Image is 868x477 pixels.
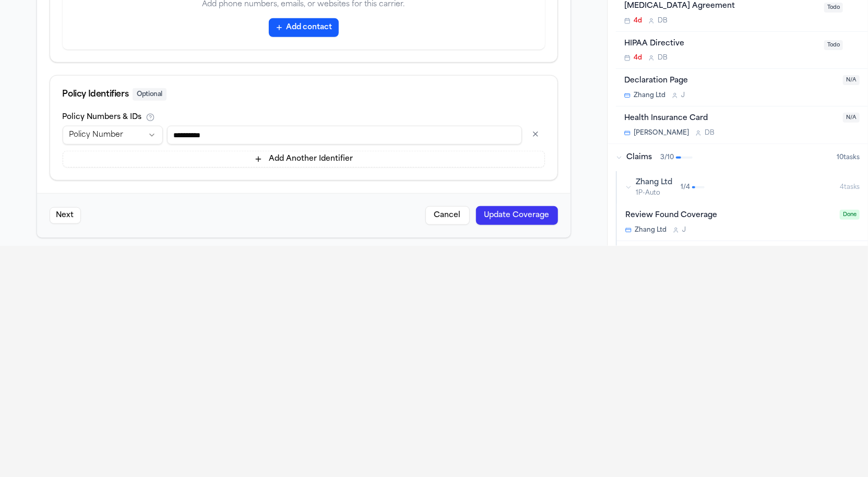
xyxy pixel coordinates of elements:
span: 10 task s [837,153,860,162]
span: Claims [626,152,652,163]
div: HIPAA Directive [624,38,818,50]
button: Snooze task [847,1,860,13]
span: 3 / 10 [660,153,674,162]
div: Open task: Health Insurance Card [616,106,868,144]
span: Zhang Ltd [635,226,667,234]
div: Open task: HIPAA Directive [616,32,868,69]
button: Add contact [269,18,339,37]
div: Open task: Review Found Coverage [617,204,868,241]
label: Policy Numbers & IDs [63,114,142,121]
div: Open task: Declaration Page [616,69,868,106]
div: Policy Identifiers [63,88,545,101]
span: N/A [843,113,860,123]
span: 4 task s [840,183,860,192]
button: Add Another Identifier [63,151,545,168]
span: 1P-Auto [636,189,672,197]
button: Snooze task [847,38,860,51]
button: Zhang Ltd1P-Auto1/44tasks [617,171,868,204]
span: Optional [133,88,167,101]
span: Done [840,210,860,220]
span: Zhang Ltd [634,91,665,100]
button: Update Coverage [476,206,558,225]
span: Todo [824,3,843,13]
span: J [682,226,686,234]
button: Claims3/1010tasks [608,144,868,171]
span: 4d [634,54,642,62]
span: [PERSON_NAME] [634,129,689,137]
span: D B [705,129,715,137]
button: Next [50,207,81,224]
div: Open task: Open 1P Claim [617,241,868,279]
span: Zhang Ltd [636,177,672,188]
span: D B [658,17,668,25]
div: Review Found Coverage [625,210,834,222]
span: 4d [634,17,642,25]
div: [MEDICAL_DATA] Agreement [624,1,818,13]
span: D B [658,54,668,62]
span: 1 / 4 [681,183,690,192]
span: Todo [824,40,843,50]
div: Health Insurance Card [624,113,837,125]
button: Cancel [425,206,470,225]
span: J [681,91,685,100]
div: Declaration Page [624,75,837,87]
span: N/A [843,75,860,85]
